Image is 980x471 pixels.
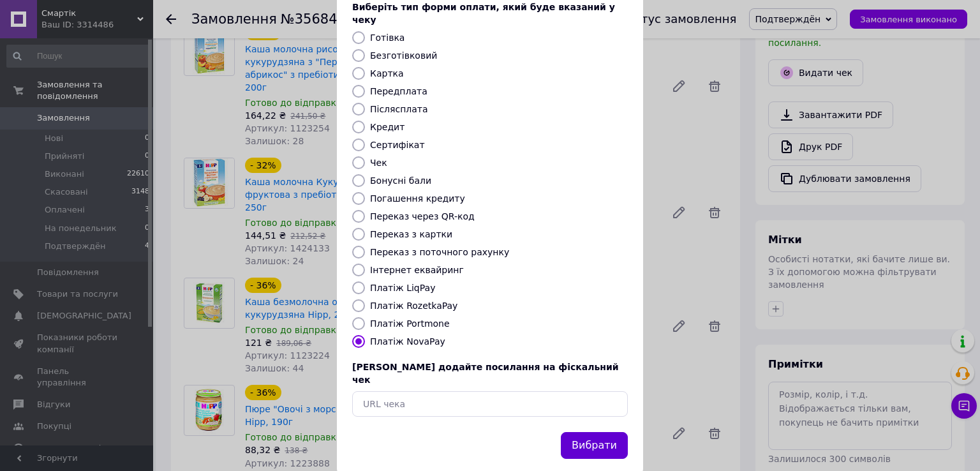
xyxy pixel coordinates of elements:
[370,86,427,96] label: Передплата
[370,229,452,239] label: Переказ з картки
[370,33,405,43] label: Готівка
[561,432,628,460] button: Вибрати
[370,122,405,132] label: Кредит
[352,2,615,25] span: Виберіть тип форми оплати, який буде вказаний у чеку
[370,50,437,61] label: Безготівковий
[370,68,404,78] label: Картка
[370,301,457,311] label: Платіж RozetkaPay
[370,176,431,186] label: Бонусні бали
[370,158,387,168] label: Чек
[370,140,425,150] label: Сертифікат
[370,283,435,293] label: Платіж LiqPay
[370,193,465,204] label: Погашення кредиту
[352,391,628,417] input: URL чека
[370,211,475,221] label: Переказ через QR-код
[370,104,428,114] label: Післясплата
[370,318,450,329] label: Платіж Portmone
[352,362,619,385] span: [PERSON_NAME] додайте посилання на фіскальний чек
[370,336,445,347] label: Платіж NovaPay
[370,247,509,257] label: Переказ з поточного рахунку
[370,265,464,275] label: Інтернет еквайринг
